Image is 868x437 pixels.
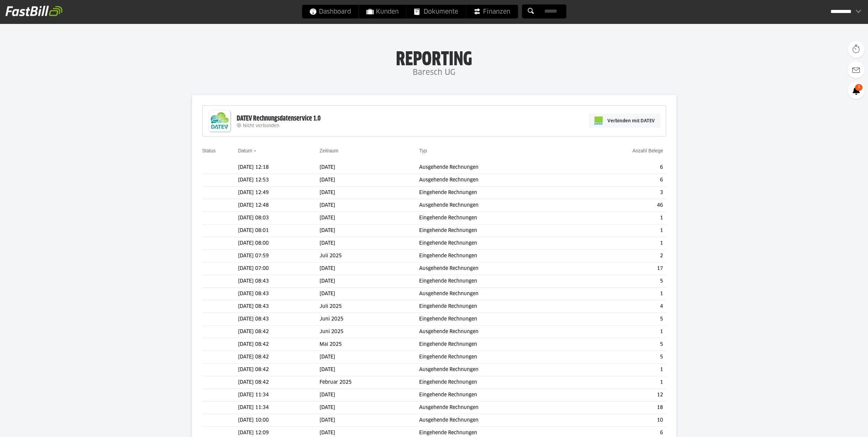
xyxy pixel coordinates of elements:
h1: Reporting [68,48,800,66]
td: Eingehende Rechnungen [419,275,577,288]
a: 3 [848,82,865,99]
td: 1 [577,212,666,224]
td: 18 [577,401,666,414]
a: Finanzen [466,5,518,18]
td: Ausgehende Rechnungen [419,401,577,414]
td: [DATE] 10:00 [238,414,320,427]
td: [DATE] 08:42 [238,326,320,338]
div: DATEV Rechnungsdatenservice 1.0 [237,114,321,123]
td: [DATE] [320,414,419,427]
a: Datum [238,148,252,153]
td: Ausgehende Rechnungen [419,364,577,376]
td: [DATE] [320,161,419,174]
td: Eingehende Rechnungen [419,224,577,237]
td: 1 [577,224,666,237]
td: [DATE] [320,351,419,364]
td: [DATE] [320,401,419,414]
span: 3 [855,84,863,91]
img: DATEV-Datenservice Logo [206,107,233,135]
td: 3 [577,187,666,199]
td: Eingehende Rechnungen [419,250,577,262]
td: 2 [577,250,666,262]
td: Ausgehende Rechnungen [419,288,577,300]
td: Eingehende Rechnungen [419,187,577,199]
td: [DATE] 11:34 [238,401,320,414]
td: Ausgehende Rechnungen [419,326,577,338]
img: pi-datev-logo-farbig-24.svg [594,117,603,125]
td: [DATE] 08:43 [238,275,320,288]
a: Verbinden mit DATEV [589,113,661,128]
span: Dokumente [414,5,458,18]
td: [DATE] [320,224,419,237]
td: Juni 2025 [320,326,419,338]
img: fastbill_logo_white.png [5,5,62,16]
td: Juli 2025 [320,250,419,262]
td: [DATE] [320,364,419,376]
a: Typ [419,148,427,153]
a: Anzahl Belege [632,148,663,153]
td: [DATE] [320,199,419,212]
td: Ausgehende Rechnungen [419,174,577,187]
td: Februar 2025 [320,376,419,389]
td: [DATE] [320,174,419,187]
td: [DATE] 12:48 [238,199,320,212]
td: 10 [577,414,666,427]
span: Verbinden mit DATEV [607,117,655,124]
td: [DATE] 07:00 [238,262,320,275]
td: Eingehende Rechnungen [419,313,577,326]
td: [DATE] 08:42 [238,351,320,364]
span: Finanzen [473,5,510,18]
td: Juli 2025 [320,300,419,313]
td: 17 [577,262,666,275]
td: Eingehende Rechnungen [419,237,577,250]
td: Eingehende Rechnungen [419,300,577,313]
td: Eingehende Rechnungen [419,212,577,224]
td: Mai 2025 [320,338,419,351]
td: 1 [577,288,666,300]
a: Dokumente [407,5,466,18]
span: Kunden [366,5,399,18]
td: Ausgehende Rechnungen [419,199,577,212]
td: 12 [577,389,666,401]
td: [DATE] [320,237,419,250]
a: Status [202,148,216,153]
td: 46 [577,199,666,212]
td: 6 [577,161,666,174]
td: [DATE] [320,275,419,288]
td: Ausgehende Rechnungen [419,161,577,174]
td: 5 [577,275,666,288]
td: 6 [577,174,666,187]
td: 1 [577,364,666,376]
td: [DATE] 08:00 [238,237,320,250]
td: [DATE] 12:18 [238,161,320,174]
span: Dashboard [309,5,351,18]
img: sort_desc.gif [253,150,258,152]
td: [DATE] [320,187,419,199]
span: Nicht verbunden [243,124,279,128]
a: Dashboard [302,5,358,18]
td: Juni 2025 [320,313,419,326]
td: [DATE] 08:42 [238,364,320,376]
td: [DATE] 12:53 [238,174,320,187]
td: [DATE] 08:42 [238,338,320,351]
td: Ausgehende Rechnungen [419,262,577,275]
td: [DATE] 07:59 [238,250,320,262]
td: [DATE] 08:43 [238,313,320,326]
td: 5 [577,338,666,351]
td: 5 [577,313,666,326]
td: [DATE] 08:42 [238,376,320,389]
td: 1 [577,237,666,250]
td: 5 [577,351,666,364]
td: [DATE] [320,288,419,300]
iframe: Öffnet ein Widget, in dem Sie weitere Informationen finden [815,416,861,434]
td: Ausgehende Rechnungen [419,414,577,427]
td: 1 [577,376,666,389]
td: [DATE] 08:01 [238,224,320,237]
td: [DATE] [320,262,419,275]
a: Zeitraum [320,148,338,153]
a: Kunden [359,5,406,18]
td: 1 [577,326,666,338]
td: [DATE] [320,212,419,224]
td: Eingehende Rechnungen [419,389,577,401]
td: [DATE] 08:03 [238,212,320,224]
